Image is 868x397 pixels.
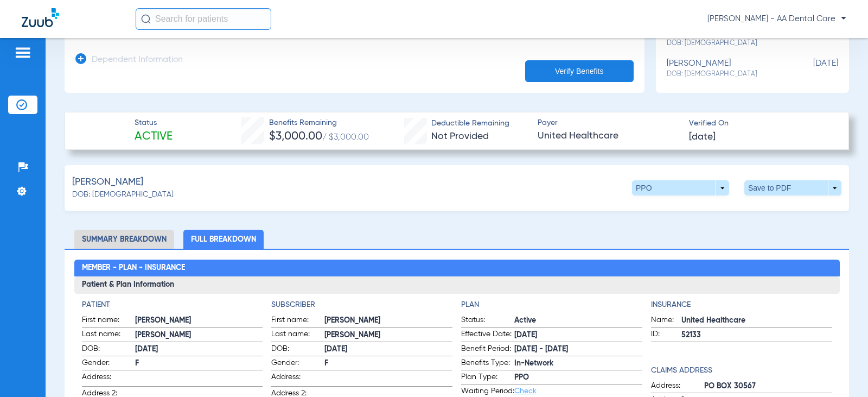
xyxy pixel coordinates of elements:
[269,131,322,142] span: $3,000.00
[72,175,143,189] span: [PERSON_NAME]
[135,315,263,326] span: [PERSON_NAME]
[651,314,681,327] span: Name:
[538,129,680,143] span: United Healthcare
[324,344,452,355] span: [DATE]
[651,329,681,342] span: ID:
[74,260,840,277] h2: Member - Plan - Insurance
[271,357,324,370] span: Gender:
[461,314,514,327] span: Status:
[136,8,271,30] input: Search for patients
[135,358,263,369] span: F
[82,314,135,327] span: First name:
[461,357,514,370] span: Benefits Type:
[667,59,784,79] div: [PERSON_NAME]
[525,60,634,82] button: Verify Benefits
[538,117,680,129] span: Payer
[784,59,838,79] span: [DATE]
[744,180,841,196] button: Save to PDF
[461,343,514,356] span: Benefit Period:
[324,315,452,326] span: [PERSON_NAME]
[651,380,704,393] span: Address:
[704,381,832,392] span: PO BOX 30567
[681,330,832,341] span: 52133
[82,371,135,386] span: Address:
[135,344,263,355] span: [DATE]
[681,315,832,326] span: United Healthcare
[461,329,514,342] span: Effective Date:
[461,371,514,385] span: Plan Type:
[689,118,831,129] span: Verified On
[135,129,173,144] span: Active
[271,343,324,356] span: DOB:
[324,330,452,341] span: [PERSON_NAME]
[324,358,452,369] span: F
[82,299,263,311] h4: Patient
[431,118,509,129] span: Deductible Remaining
[431,131,489,141] span: Not Provided
[514,315,642,326] span: Active
[271,329,324,342] span: Last name:
[667,70,784,79] span: DOB: [DEMOGRAPHIC_DATA]
[461,299,642,311] h4: Plan
[183,230,264,249] li: Full Breakdown
[271,299,452,311] h4: Subscriber
[514,330,642,341] span: [DATE]
[271,371,324,386] span: Address:
[651,299,832,311] h4: Insurance
[514,344,642,355] span: [DATE] - [DATE]
[135,330,263,341] span: [PERSON_NAME]
[322,133,369,142] span: / $3,000.00
[82,343,135,356] span: DOB:
[22,8,59,27] img: Zuub Logo
[514,358,642,369] span: In-Network
[707,14,846,24] span: [PERSON_NAME] - AA Dental Care
[271,314,324,327] span: First name:
[651,365,832,376] h4: Claims Address
[141,14,151,24] img: Search Icon
[74,276,840,294] h3: Patient & Plan Information
[14,46,31,59] img: hamburger-icon
[74,230,174,249] li: Summary Breakdown
[632,180,729,196] button: PPO
[667,39,784,48] span: DOB: [DEMOGRAPHIC_DATA]
[72,189,174,200] span: DOB: [DEMOGRAPHIC_DATA]
[269,117,369,129] span: Benefits Remaining
[135,117,173,129] span: Status
[92,55,183,66] h3: Dependent Information
[514,372,642,383] span: PPO
[82,357,135,370] span: Gender:
[689,130,716,144] span: [DATE]
[82,329,135,342] span: Last name:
